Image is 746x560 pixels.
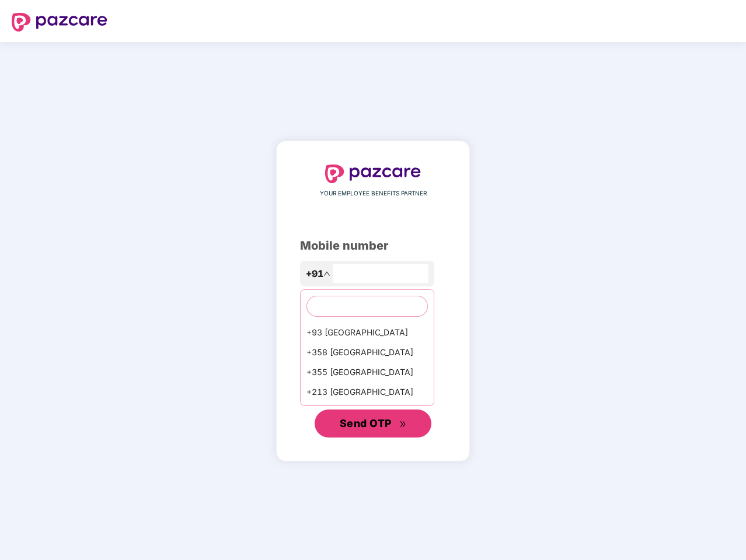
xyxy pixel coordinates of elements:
span: +91 [306,267,323,281]
span: up [323,270,330,277]
div: +93 [GEOGRAPHIC_DATA] [301,323,434,342]
div: +1684 AmericanSamoa [301,402,434,422]
span: Send OTP [340,417,392,429]
span: YOUR EMPLOYEE BENEFITS PARTNER [320,189,427,198]
img: logo [325,164,421,183]
div: +358 [GEOGRAPHIC_DATA] [301,342,434,362]
div: +355 [GEOGRAPHIC_DATA] [301,362,434,382]
button: Send OTPdouble-right [315,409,431,437]
img: logo [12,13,107,32]
div: +213 [GEOGRAPHIC_DATA] [301,382,434,402]
span: double-right [399,421,407,428]
div: Mobile number [300,237,446,255]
